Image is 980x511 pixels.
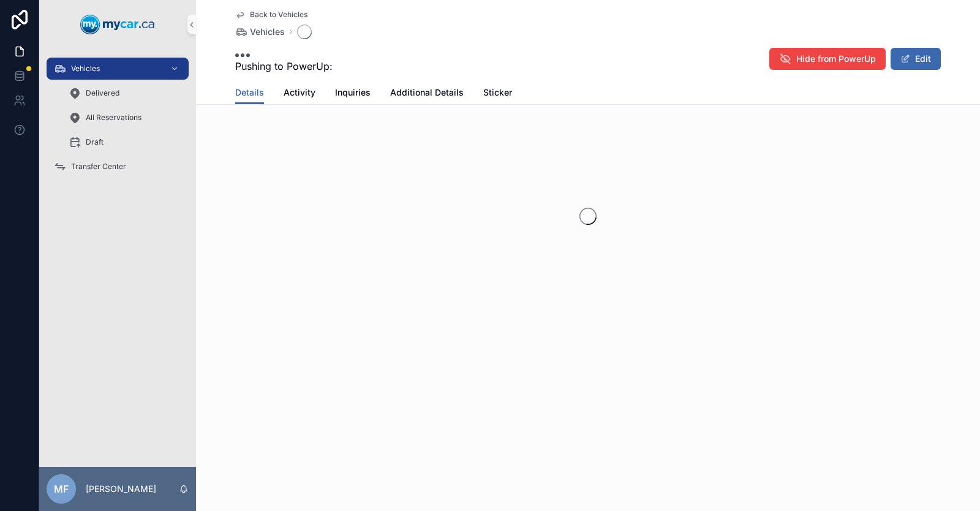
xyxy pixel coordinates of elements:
a: Vehicles [235,26,285,38]
span: Hide from PowerUp [796,53,876,65]
span: MF [54,482,69,496]
span: Draft [86,137,104,147]
a: Additional Details [390,81,464,106]
span: All Reservations [86,113,141,123]
span: Sticker [483,86,512,99]
a: Inquiries [335,81,371,106]
span: Vehicles [71,64,100,74]
span: Additional Details [390,86,464,99]
div: scrollable content [39,49,196,194]
a: All Reservations [61,107,189,129]
span: Delivered [86,88,119,98]
p: [PERSON_NAME] [86,483,156,495]
a: Sticker [483,81,512,106]
a: Transfer Center [47,156,189,178]
a: Back to Vehicles [235,10,307,20]
a: Details [235,81,264,105]
span: Back to Vehicles [250,10,307,20]
button: Edit [891,48,941,70]
span: Transfer Center [71,162,126,172]
a: Vehicles [47,58,189,80]
img: App logo [80,15,155,34]
span: Activity [284,86,315,99]
a: Activity [284,81,315,106]
span: Inquiries [335,86,371,99]
span: Details [235,86,264,99]
a: Delivered [61,82,189,104]
a: Draft [61,131,189,153]
button: Hide from PowerUp [769,48,886,70]
span: Pushing to PowerUp: [235,59,333,74]
span: Vehicles [250,26,285,38]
